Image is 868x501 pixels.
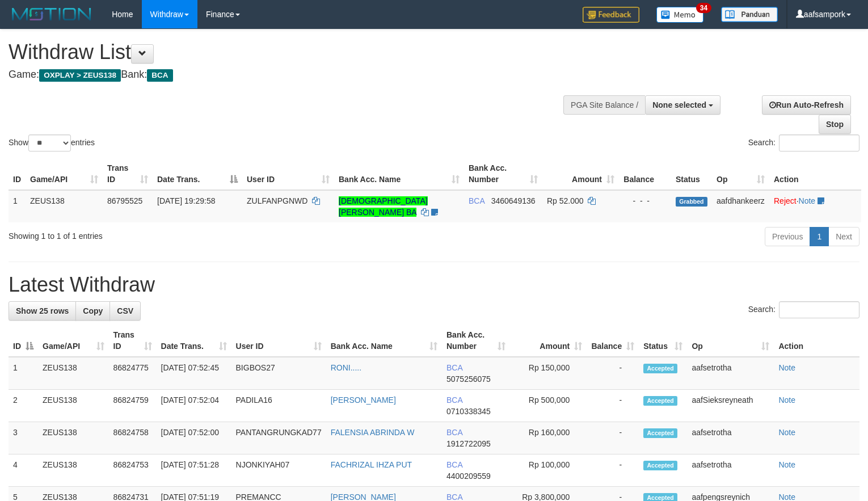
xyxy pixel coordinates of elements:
[334,158,464,190] th: Bank Acc. Name: activate to sort column ascending
[623,195,667,207] div: - - -
[446,439,491,448] span: Copy 1912722095 to clipboard
[696,3,711,13] span: 34
[9,69,567,81] h4: Game: Bank:
[619,158,671,190] th: Balance
[748,301,859,318] label: Search:
[231,325,326,357] th: User ID: activate to sort column ascending
[446,471,491,481] span: Copy 4400209559 to clipboard
[748,134,859,151] label: Search:
[510,454,587,487] td: Rp 100,000
[446,374,491,384] span: Copy 5075256075 to clipboard
[676,197,707,207] span: Grabbed
[587,422,639,454] td: -
[38,422,109,454] td: ZEUS138
[157,357,231,390] td: [DATE] 07:52:45
[779,301,859,318] input: Search:
[774,325,859,357] th: Action
[587,454,639,487] td: -
[9,134,95,151] label: Show entries
[157,325,231,357] th: Date Trans.: activate to sort column ascending
[810,227,829,246] a: 1
[331,460,412,469] a: FACHRIZAL IHZA PUT
[643,461,677,470] span: Accepted
[510,357,587,390] td: Rp 150,000
[26,158,103,190] th: Game/API: activate to sort column ascending
[247,196,307,205] span: ZULFANPGNWD
[75,301,110,321] a: Copy
[109,325,157,357] th: Trans ID: activate to sort column ascending
[9,6,95,23] img: MOTION_logo.png
[779,134,859,151] input: Search:
[712,190,769,222] td: aafdhankeerz
[331,363,361,372] a: RONI.....
[778,363,795,372] a: Note
[547,196,584,205] span: Rp 52.000
[231,454,326,487] td: NJONKIYAH07
[652,100,706,110] span: None selected
[109,454,157,487] td: 86824753
[643,428,677,438] span: Accepted
[38,325,109,357] th: Game/API: activate to sort column ascending
[712,158,769,190] th: Op: activate to sort column ascending
[671,158,712,190] th: Status
[16,306,69,315] span: Show 25 rows
[828,227,859,246] a: Next
[109,301,141,321] a: CSV
[103,158,153,190] th: Trans ID: activate to sort column ascending
[687,454,774,487] td: aafsetrotha
[643,364,677,373] span: Accepted
[762,95,851,115] a: Run Auto-Refresh
[778,395,795,405] a: Note
[819,115,851,134] a: Stop
[9,190,26,222] td: 1
[231,357,326,390] td: BIGBOS27
[109,422,157,454] td: 86824758
[769,158,861,190] th: Action
[687,325,774,357] th: Op: activate to sort column ascending
[9,273,859,296] h1: Latest Withdraw
[469,196,484,205] span: BCA
[109,357,157,390] td: 86824775
[157,390,231,422] td: [DATE] 07:52:04
[331,395,396,405] a: [PERSON_NAME]
[446,363,462,372] span: BCA
[157,454,231,487] td: [DATE] 07:51:28
[83,306,103,315] span: Copy
[721,7,778,22] img: panduan.png
[38,390,109,422] td: ZEUS138
[687,422,774,454] td: aafsetrotha
[510,390,587,422] td: Rp 500,000
[765,227,810,246] a: Previous
[109,390,157,422] td: 86824759
[147,69,172,82] span: BCA
[9,41,567,64] h1: Withdraw List
[9,325,38,357] th: ID: activate to sort column descending
[645,95,720,115] button: None selected
[107,196,142,205] span: 86795525
[510,325,587,357] th: Amount: activate to sort column ascending
[28,134,71,151] select: Showentries
[446,428,462,437] span: BCA
[587,325,639,357] th: Balance: activate to sort column ascending
[38,454,109,487] td: ZEUS138
[446,395,462,405] span: BCA
[9,357,38,390] td: 1
[639,325,687,357] th: Status: activate to sort column ascending
[157,196,215,205] span: [DATE] 19:29:58
[9,301,76,321] a: Show 25 rows
[326,325,442,357] th: Bank Acc. Name: activate to sort column ascending
[26,190,103,222] td: ZEUS138
[587,357,639,390] td: -
[587,390,639,422] td: -
[446,407,491,416] span: Copy 0710338345 to clipboard
[9,390,38,422] td: 2
[687,357,774,390] td: aafsetrotha
[9,422,38,454] td: 3
[446,460,462,469] span: BCA
[339,196,428,217] a: [DEMOGRAPHIC_DATA][PERSON_NAME] BA
[231,422,326,454] td: PANTANGRUNGKAD77
[9,454,38,487] td: 4
[9,226,353,242] div: Showing 1 to 1 of 1 entries
[778,460,795,469] a: Note
[563,95,645,115] div: PGA Site Balance /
